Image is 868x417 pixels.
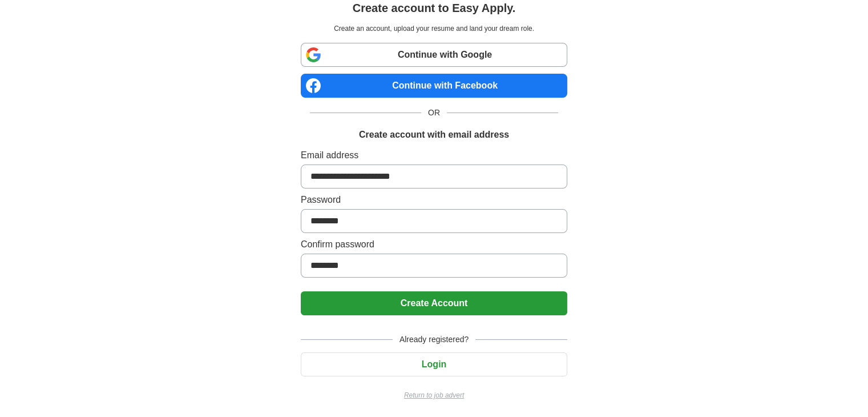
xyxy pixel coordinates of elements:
[359,128,509,142] h1: Create account with email address
[301,352,567,376] button: Login
[421,107,447,119] span: OR
[301,193,567,207] label: Password
[301,238,567,251] label: Confirm password
[301,43,567,67] a: Continue with Google
[301,359,567,369] a: Login
[301,74,567,98] a: Continue with Facebook
[301,291,567,315] button: Create Account
[393,334,475,346] span: Already registered?
[301,390,567,400] a: Return to job advert
[301,149,567,162] label: Email address
[303,23,565,34] p: Create an account, upload your resume and land your dream role.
